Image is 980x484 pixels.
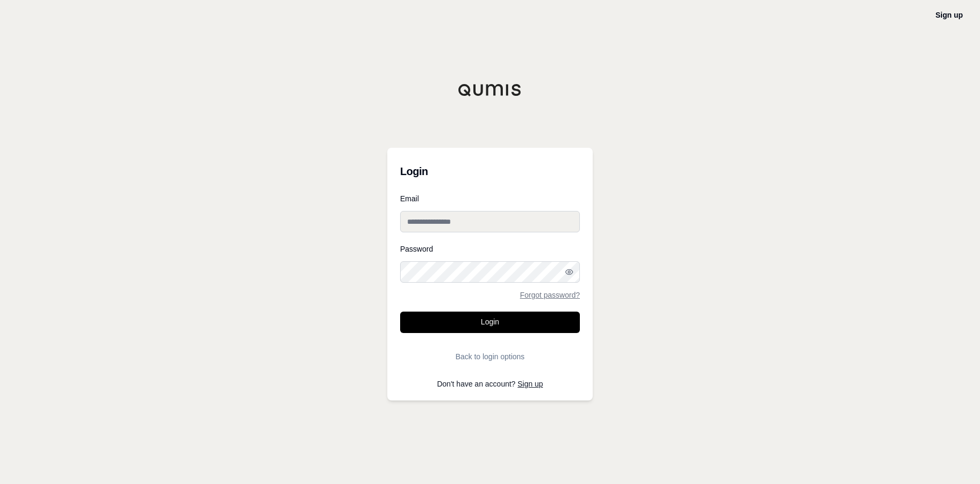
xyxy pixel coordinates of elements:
[936,11,963,19] a: Sign up
[400,161,580,182] h3: Login
[400,380,580,388] p: Don't have an account?
[400,195,580,202] label: Email
[458,84,522,96] img: Qumis
[400,346,580,367] button: Back to login options
[400,312,580,333] button: Login
[520,291,580,299] a: Forgot password?
[518,380,543,388] a: Sign up
[400,245,580,253] label: Password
